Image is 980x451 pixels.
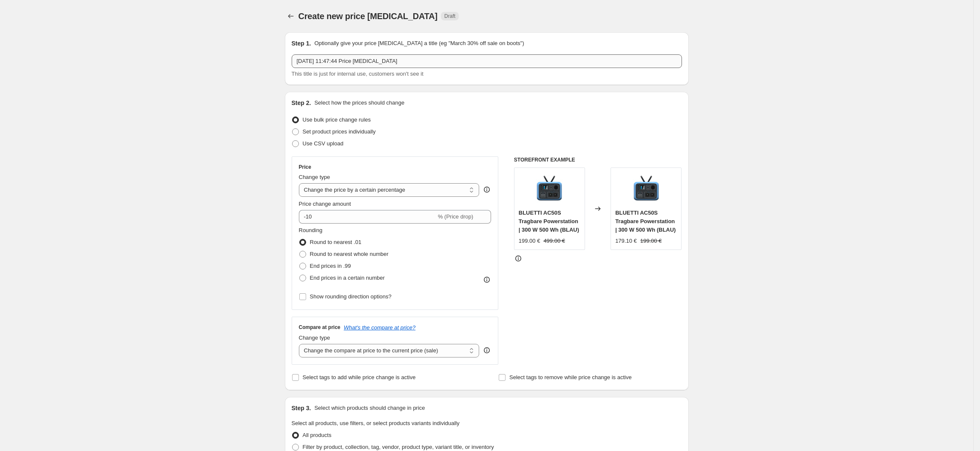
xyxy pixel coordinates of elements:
[303,432,332,438] span: All products
[303,116,371,123] span: Use bulk price change rules
[310,239,361,245] span: Round to nearest .01
[303,444,494,450] span: Filter by product, collection, tag, vendor, product type, variant title, or inventory
[292,404,311,412] h2: Step 3.
[483,346,491,355] div: help
[438,213,473,220] span: % (Price drop)
[629,172,663,206] img: 8_80x.jpg
[314,99,404,107] p: Select how the prices should change
[640,237,662,245] strike: 199.00 €
[310,251,389,257] span: Round to nearest whole number
[298,11,438,21] span: Create new price [MEDICAL_DATA]
[444,13,455,20] span: Draft
[519,210,579,233] span: BLUETTI AC50S Tragbare Powerstation | 300 W 500 Wh (BLAU)
[303,140,344,147] span: Use CSV upload
[299,210,436,224] input: -15
[303,374,416,380] span: Select tags to add while price change is active
[303,128,376,135] span: Set product prices individually
[514,156,682,163] h6: STOREFRONT EXAMPLE
[299,324,341,331] h3: Compare at price
[519,237,540,245] div: 199.00 €
[314,39,524,48] p: Optionally give your price [MEDICAL_DATA] a title (eg "March 30% off sale on boots")
[299,335,330,341] span: Change type
[314,404,425,412] p: Select which products should change in price
[292,54,682,68] input: 30% off holiday sale
[292,420,460,426] span: Select all products, use filters, or select products variants individually
[615,210,676,233] span: BLUETTI AC50S Tragbare Powerstation | 300 W 500 Wh (BLAU)
[310,293,392,300] span: Show rounding direction options?
[532,172,566,206] img: 8_80x.jpg
[299,227,323,233] span: Rounding
[292,39,311,48] h2: Step 1.
[509,374,632,380] span: Select tags to remove while price change is active
[483,185,491,194] div: help
[543,237,565,245] strike: 499.00 €
[285,10,297,22] button: Price change jobs
[310,263,351,269] span: End prices in .99
[310,275,385,281] span: End prices in a certain number
[299,174,330,180] span: Change type
[615,237,637,245] div: 179.10 €
[344,324,416,331] button: What's the compare at price?
[292,71,423,77] span: This title is just for internal use, customers won't see it
[299,164,311,170] h3: Price
[299,201,351,207] span: Price change amount
[292,99,311,107] h2: Step 2.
